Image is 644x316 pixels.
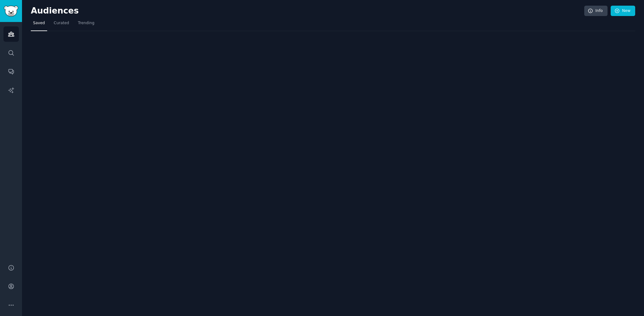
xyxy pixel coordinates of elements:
a: Saved [31,18,47,31]
img: GummySearch logo [4,6,18,17]
a: New [611,6,635,16]
a: Curated [52,18,71,31]
a: Trending [76,18,97,31]
span: Curated [54,20,69,26]
span: Saved [33,20,45,26]
h2: Audiences [31,6,584,16]
a: Info [584,6,608,16]
span: Trending [78,20,94,26]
